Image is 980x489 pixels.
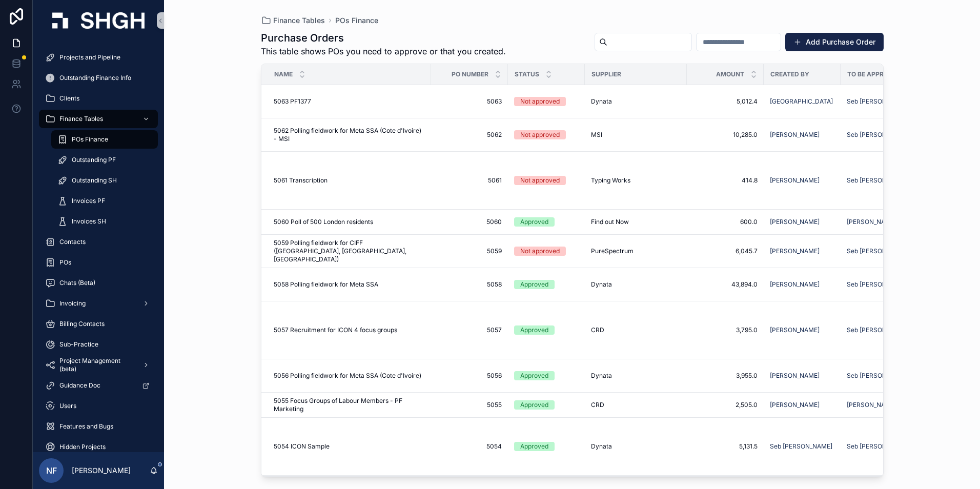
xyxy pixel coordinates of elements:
[335,15,378,26] a: POs Finance
[514,217,579,227] a: Approved
[520,325,548,335] div: Approved
[274,70,293,78] span: Name
[693,176,758,185] span: 414.8
[59,299,86,308] span: Invoicing
[437,280,502,289] span: 5058
[274,372,425,380] a: 5056 Polling fieldwork for Meta SSA (Cote d'Ivoire)
[591,218,681,226] a: Find out Now
[520,97,560,106] div: Not approved
[72,156,116,164] span: Outstanding PF
[514,442,579,451] a: Approved
[847,280,909,289] span: Seb [PERSON_NAME]
[847,247,909,255] a: Seb [PERSON_NAME]
[452,70,488,78] span: PO Number
[51,212,158,231] a: Invoices SH
[847,372,909,380] a: Seb [PERSON_NAME]
[520,217,548,227] div: Approved
[274,218,425,226] a: 5060 Poll of 500 London residents
[847,218,896,226] span: [PERSON_NAME]
[770,442,832,451] span: Seb [PERSON_NAME]
[39,110,158,128] a: Finance Tables
[770,280,820,289] span: [PERSON_NAME]
[437,401,502,409] a: 5055
[39,376,158,395] a: Guidance Doc
[59,443,106,451] span: Hidden Projects
[770,247,820,255] a: [PERSON_NAME]
[514,371,579,380] a: Approved
[520,176,560,185] div: Not approved
[437,372,502,380] a: 5056
[770,372,834,380] a: [PERSON_NAME]
[591,280,681,289] a: Dynata
[437,247,502,255] span: 5059
[693,442,758,451] span: 5,131.5
[591,97,681,106] a: Dynata
[770,97,833,106] a: [GEOGRAPHIC_DATA]
[274,97,311,106] span: 5063 PF1377
[274,239,425,263] a: 5059 Polling fieldwork for CIFF ([GEOGRAPHIC_DATA], [GEOGRAPHIC_DATA], [GEOGRAPHIC_DATA])
[515,70,539,78] span: Status
[59,53,120,62] span: Projects and Pipeline
[591,70,621,78] span: Supplier
[39,294,158,313] a: Invoicing
[591,372,681,380] a: Dynata
[847,176,912,185] a: Seb [PERSON_NAME]
[437,218,502,226] a: 5060
[437,442,502,451] a: 5054
[770,176,820,185] a: [PERSON_NAME]
[59,279,95,287] span: Chats (Beta)
[693,97,758,106] a: 5,012.4
[59,94,79,103] span: Clients
[770,247,834,255] a: [PERSON_NAME]
[847,97,909,106] a: Seb [PERSON_NAME]
[847,326,912,334] a: Seb [PERSON_NAME]
[693,247,758,255] span: 6,045.7
[437,97,502,106] a: 5063
[693,326,758,334] a: 3,795.0
[693,280,758,289] a: 43,894.0
[847,97,912,106] a: Seb [PERSON_NAME]
[847,131,909,139] span: Seb [PERSON_NAME]
[770,131,820,139] span: [PERSON_NAME]
[514,247,579,256] a: Not approved
[520,442,548,451] div: Approved
[59,422,113,431] span: Features and Bugs
[39,253,158,272] a: POs
[39,274,158,292] a: Chats (Beta)
[847,176,909,185] a: Seb [PERSON_NAME]
[274,326,425,334] a: 5057 Recruitment for ICON 4 focus groups
[274,280,425,289] a: 5058 Polling fieldwork for Meta SSA
[514,400,579,410] a: Approved
[33,41,164,452] div: scrollable content
[274,127,425,143] a: 5062 Polling fieldwork for Meta SSA (Cote d'Ivoire) - MSI
[847,401,896,409] a: [PERSON_NAME]
[770,401,834,409] a: [PERSON_NAME]
[46,464,57,477] span: NF
[591,131,602,139] span: MSI
[847,442,909,451] a: Seb [PERSON_NAME]
[514,280,579,289] a: Approved
[770,280,834,289] a: [PERSON_NAME]
[514,325,579,335] a: Approved
[59,381,100,390] span: Guidance Doc
[39,438,158,456] a: Hidden Projects
[72,176,117,185] span: Outstanding SH
[770,326,820,334] a: [PERSON_NAME]
[274,397,425,413] a: 5055 Focus Groups of Labour Members - PF Marketing
[591,280,612,289] span: Dynata
[770,131,834,139] a: [PERSON_NAME]
[59,258,71,267] span: POs
[591,401,681,409] a: CRD
[693,218,758,226] a: 600.0
[39,315,158,333] a: Billing Contacts
[520,130,560,139] div: Not approved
